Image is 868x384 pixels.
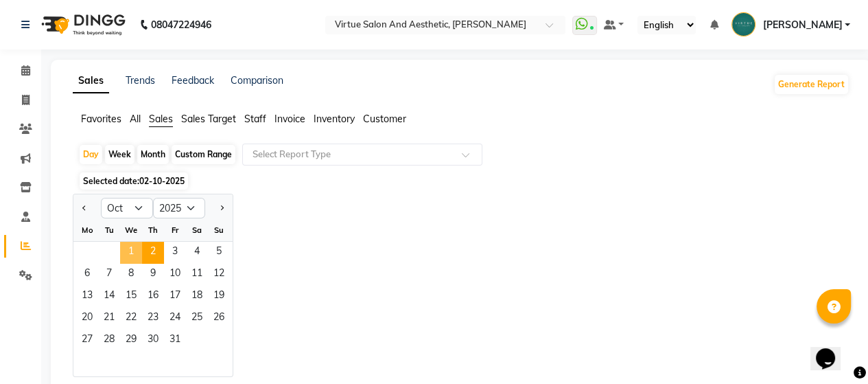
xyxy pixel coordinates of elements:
[142,308,164,330] span: 23
[120,286,142,308] span: 15
[186,308,208,330] div: Saturday, October 25, 2025
[76,308,98,330] div: Monday, October 20, 2025
[208,264,230,286] div: Sunday, October 12, 2025
[142,242,164,264] div: Thursday, October 2, 2025
[208,286,230,308] span: 19
[76,330,98,352] span: 27
[120,264,142,286] span: 8
[208,286,230,308] div: Sunday, October 19, 2025
[208,219,230,241] div: Su
[181,113,236,125] span: Sales Target
[274,113,305,125] span: Invoice
[142,308,164,330] div: Thursday, October 23, 2025
[98,264,120,286] div: Tuesday, October 7, 2025
[164,286,186,308] div: Friday, October 17, 2025
[164,219,186,241] div: Fr
[98,308,120,330] div: Tuesday, October 21, 2025
[151,5,211,44] b: 08047224946
[73,69,109,93] a: Sales
[186,264,208,286] div: Saturday, October 11, 2025
[76,219,98,241] div: Mo
[762,18,842,32] span: [PERSON_NAME]
[186,308,208,330] span: 25
[81,113,121,125] span: Favorites
[142,330,164,352] div: Thursday, October 30, 2025
[80,145,102,164] div: Day
[139,176,185,186] span: 02-10-2025
[164,330,186,352] span: 31
[216,197,227,219] button: Next month
[186,242,208,264] div: Saturday, October 4, 2025
[130,113,141,125] span: All
[142,286,164,308] div: Thursday, October 16, 2025
[142,286,164,308] span: 16
[314,113,355,125] span: Inventory
[120,308,142,330] div: Wednesday, October 22, 2025
[105,145,134,164] div: Week
[120,330,142,352] div: Wednesday, October 29, 2025
[363,113,406,125] span: Customer
[120,219,142,241] div: We
[186,242,208,264] span: 4
[164,330,186,352] div: Friday, October 31, 2025
[186,286,208,308] span: 18
[142,219,164,241] div: Th
[76,286,98,308] div: Monday, October 13, 2025
[172,74,214,87] a: Feedback
[98,264,120,286] span: 7
[76,330,98,352] div: Monday, October 27, 2025
[164,308,186,330] div: Friday, October 24, 2025
[120,286,142,308] div: Wednesday, October 15, 2025
[153,198,205,218] select: Select year
[120,242,142,264] div: Wednesday, October 1, 2025
[208,308,230,330] span: 26
[208,242,230,264] span: 5
[731,12,755,36] img: Bharath
[164,242,186,264] div: Friday, October 3, 2025
[142,264,164,286] span: 9
[98,308,120,330] span: 21
[164,308,186,330] span: 24
[120,308,142,330] span: 22
[120,330,142,352] span: 29
[126,74,155,87] a: Trends
[76,308,98,330] span: 20
[98,330,120,352] span: 28
[775,75,848,94] button: Generate Report
[101,198,153,218] select: Select month
[164,286,186,308] span: 17
[80,172,188,190] span: Selected date:
[98,286,120,308] div: Tuesday, October 14, 2025
[98,286,120,308] span: 14
[120,264,142,286] div: Wednesday, October 8, 2025
[164,264,186,286] div: Friday, October 10, 2025
[98,330,120,352] div: Tuesday, October 28, 2025
[79,197,90,219] button: Previous month
[186,264,208,286] span: 11
[186,219,208,241] div: Sa
[164,242,186,264] span: 3
[76,286,98,308] span: 13
[142,330,164,352] span: 30
[208,264,230,286] span: 12
[76,264,98,286] span: 6
[76,264,98,286] div: Monday, October 6, 2025
[164,264,186,286] span: 10
[120,242,142,264] span: 1
[810,329,854,370] iframe: chat widget
[142,264,164,286] div: Thursday, October 9, 2025
[208,242,230,264] div: Sunday, October 5, 2025
[98,219,120,241] div: Tu
[35,5,129,44] img: logo
[244,113,266,125] span: Staff
[137,145,169,164] div: Month
[186,286,208,308] div: Saturday, October 18, 2025
[142,242,164,264] span: 2
[172,145,235,164] div: Custom Range
[231,74,283,87] a: Comparison
[149,113,173,125] span: Sales
[208,308,230,330] div: Sunday, October 26, 2025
